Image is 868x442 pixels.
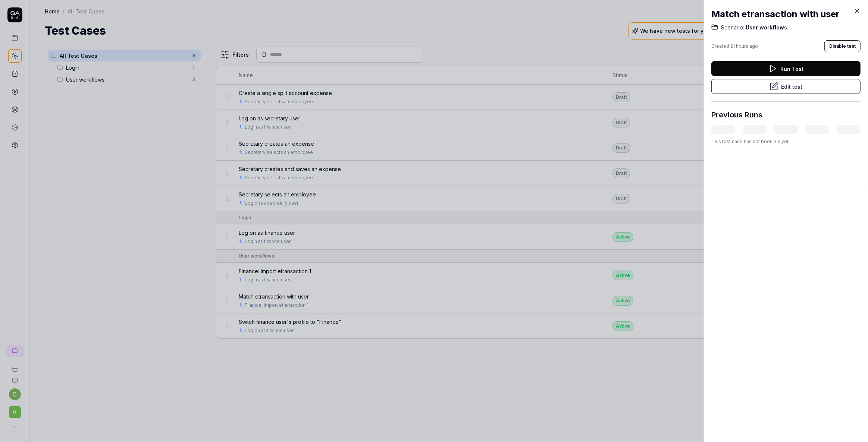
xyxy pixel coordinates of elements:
[711,138,861,145] div: This test case has not been run yet
[711,7,861,21] h2: Match etransaction with user
[824,40,861,52] button: Disable test
[711,79,861,94] button: Edit test
[721,24,744,31] span: Scenario:
[711,43,758,50] div: Created
[730,43,758,49] time: 21 hours ago
[711,61,861,76] button: Run Test
[711,109,762,120] h3: Previous Runs
[744,24,787,31] span: User workflows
